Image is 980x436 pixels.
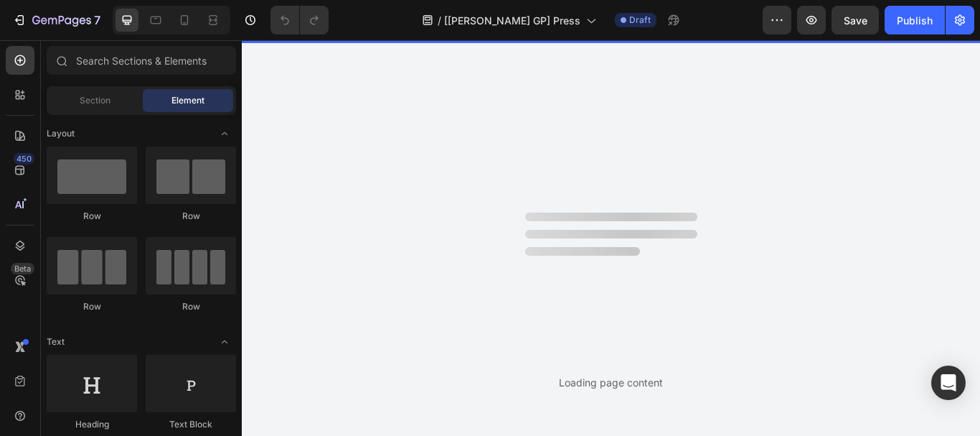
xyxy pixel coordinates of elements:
[213,330,236,353] span: Toggle open
[844,14,867,27] span: Save
[6,6,107,34] button: 7
[47,300,137,313] div: Row
[94,11,100,29] p: 7
[146,210,236,223] div: Row
[559,375,663,390] div: Loading page content
[629,14,651,27] span: Draft
[47,46,236,75] input: Search Sections & Elements
[14,153,34,164] div: 450
[47,418,137,431] div: Heading
[146,418,236,431] div: Text Block
[171,94,204,107] span: Element
[897,13,933,28] div: Publish
[931,366,966,400] div: Open Intercom Messenger
[47,127,75,140] span: Layout
[438,13,441,28] span: /
[47,335,65,348] span: Text
[146,300,236,313] div: Row
[213,122,236,145] span: Toggle open
[47,210,137,223] div: Row
[831,6,879,34] button: Save
[885,6,945,34] button: Publish
[11,263,34,274] div: Beta
[270,6,329,34] div: Undo/Redo
[80,94,110,107] span: Section
[444,13,580,28] span: [[PERSON_NAME] GP] Press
